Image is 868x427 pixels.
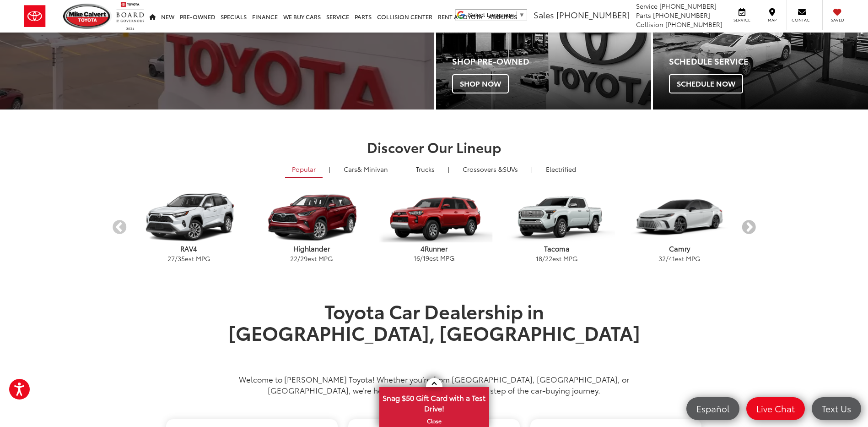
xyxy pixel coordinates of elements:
[812,397,861,420] a: Text Us
[167,254,175,263] span: 27
[669,74,743,93] span: Schedule Now
[741,219,757,235] button: Next
[658,254,666,263] span: 32
[536,254,542,263] span: 18
[357,164,388,174] span: & Minivan
[636,1,658,11] span: Service
[380,388,488,416] span: Snag $50 Gift Card with a Test Drive!
[63,4,112,29] img: Mike Calvert Toyota
[300,254,307,263] span: 29
[399,164,405,174] li: |
[545,254,552,263] span: 22
[337,161,395,177] a: Cars
[618,254,741,263] p: / est MPG
[752,403,799,414] span: Live Chat
[452,74,509,93] span: Shop Now
[792,17,812,23] span: Contact
[128,254,250,263] p: / est MPG
[534,9,554,21] span: Sales
[621,193,738,242] img: Toyota Camry
[112,185,757,270] aside: carousel
[496,244,618,253] p: Tacoma
[423,253,429,263] span: 19
[496,254,618,263] p: / est MPG
[669,254,675,263] span: 41
[112,219,128,235] button: Previous
[659,1,717,11] span: [PHONE_NUMBER]
[250,244,373,253] p: Highlander
[463,164,503,174] span: Crossovers &
[732,17,752,23] span: Service
[636,11,651,20] span: Parts
[636,20,663,29] span: Collision
[665,20,722,29] span: [PHONE_NUMBER]
[253,193,370,242] img: Toyota Highlander
[456,161,525,177] a: SUVs
[409,161,442,177] a: Trucks
[373,253,496,263] p: / est MPG
[376,193,492,242] img: Toyota 4Runner
[446,164,452,174] li: |
[746,397,805,420] a: Live Chat
[373,244,496,253] p: 4Runner
[686,397,739,420] a: Español
[452,57,651,66] h4: Shop Pre-Owned
[414,253,420,263] span: 16
[618,244,741,253] p: Camry
[653,11,710,20] span: [PHONE_NUMBER]
[762,17,782,23] span: Map
[112,139,757,154] h2: Discover Our Lineup
[519,11,525,18] span: ▼
[285,161,323,178] a: Popular
[178,254,185,263] span: 35
[669,57,868,66] h4: Schedule Service
[817,403,856,414] span: Text Us
[130,193,247,242] img: Toyota RAV4
[250,254,373,263] p: / est MPG
[827,17,847,23] span: Saved
[221,373,647,395] p: Welcome to [PERSON_NAME] Toyota! Whether you’re from [GEOGRAPHIC_DATA], [GEOGRAPHIC_DATA], or [GE...
[128,244,250,253] p: RAV4
[327,164,333,174] li: |
[692,403,734,414] span: Español
[290,254,297,263] span: 22
[529,164,535,174] li: |
[221,300,647,364] h1: Toyota Car Dealership in [GEOGRAPHIC_DATA], [GEOGRAPHIC_DATA]
[498,193,615,242] img: Toyota Tacoma
[539,161,583,177] a: Electrified
[556,9,630,21] span: [PHONE_NUMBER]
